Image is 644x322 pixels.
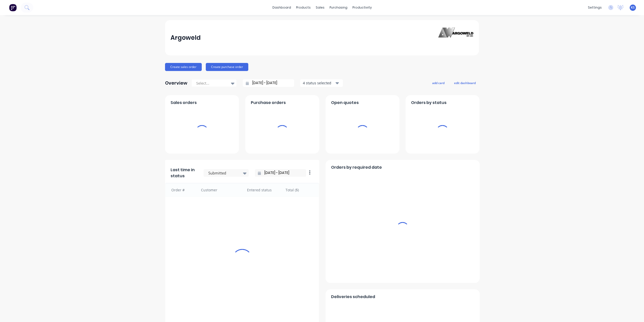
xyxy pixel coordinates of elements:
img: Argoweld [438,27,473,48]
span: Orders by status [411,100,447,106]
button: add card [429,80,448,86]
div: 4 status selected [303,80,335,86]
input: Filter by date [261,169,304,177]
a: dashboard [270,4,294,11]
div: products [294,4,313,11]
span: Sales orders [171,100,197,106]
img: Factory [9,4,17,11]
span: Open quotes [331,100,359,106]
div: Argoweld [171,33,201,43]
div: productivity [350,4,374,11]
div: purchasing [327,4,350,11]
span: Deliveries scheduled [331,294,375,300]
span: Last time in status [171,167,197,179]
div: sales [313,4,327,11]
button: edit dashboard [451,80,479,86]
div: settings [585,4,604,11]
span: KS [631,5,635,10]
div: Overview [165,78,187,88]
button: Create sales order [165,63,202,71]
span: Orders by required date [331,164,382,170]
button: 4 status selected [300,79,343,87]
button: Create purchase order [206,63,248,71]
span: Purchase orders [251,100,286,106]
